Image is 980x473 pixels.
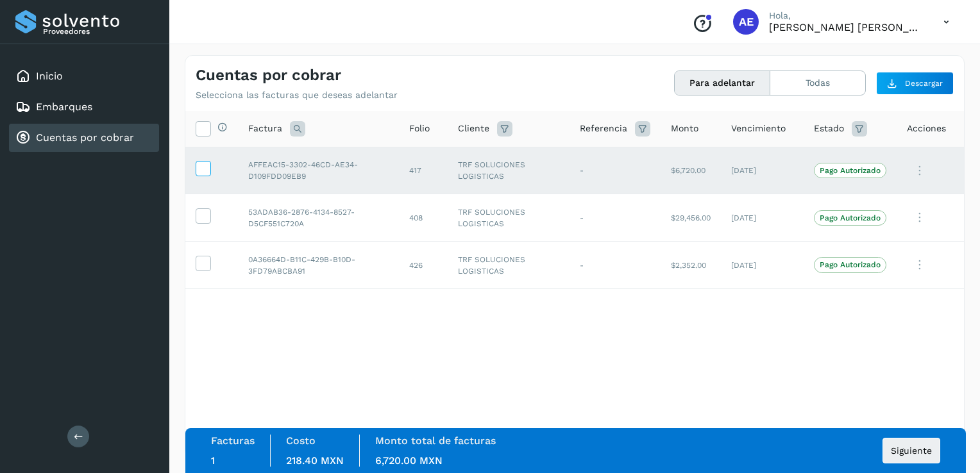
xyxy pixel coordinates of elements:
[375,454,443,467] span: 6,720.00 MXN
[883,438,940,463] button: Siguiente
[196,90,398,101] p: Selecciona las facturas que deseas adelantar
[36,101,92,113] a: Embarques
[399,147,448,194] td: 417
[769,10,923,21] p: Hola,
[770,71,865,95] button: Todas
[671,122,698,135] span: Monto
[9,62,159,90] div: Inicio
[661,147,721,194] td: $6,720.00
[409,122,430,135] span: Folio
[570,147,661,194] td: -
[661,194,721,242] td: $29,456.00
[876,72,954,95] button: Descargar
[721,242,804,289] td: [DATE]
[721,147,804,194] td: [DATE]
[238,147,399,194] td: AFFEAC15-3302-46CD-AE34-D109FDD09EB9
[820,260,881,269] p: Pago Autorizado
[891,446,932,455] span: Siguiente
[905,78,943,89] span: Descargar
[820,166,881,175] p: Pago Autorizado
[769,21,923,33] p: AARON EDUARDO GOMEZ ULLOA
[9,93,159,121] div: Embarques
[661,242,721,289] td: $2,352.00
[675,71,770,95] button: Para adelantar
[399,194,448,242] td: 408
[248,122,282,135] span: Factura
[448,147,570,194] td: TRF SOLUCIONES LOGISTICAS
[211,435,255,447] label: Facturas
[211,454,215,467] span: 1
[375,435,496,447] label: Monto total de facturas
[399,242,448,289] td: 426
[731,122,786,135] span: Vencimiento
[907,122,946,135] span: Acciones
[458,122,489,135] span: Cliente
[570,194,661,242] td: -
[580,122,627,135] span: Referencia
[9,124,159,152] div: Cuentas por cobrar
[448,194,570,242] td: TRF SOLUCIONES LOGISTICAS
[286,454,344,467] span: 218.40 MXN
[570,242,661,289] td: -
[238,242,399,289] td: 0A36664D-B11C-429B-B10D-3FD79ABCBA91
[196,66,341,85] h4: Cuentas por cobrar
[814,122,844,135] span: Estado
[820,213,881,222] p: Pago Autorizado
[286,435,316,447] label: Costo
[36,70,63,82] a: Inicio
[448,242,570,289] td: TRF SOLUCIONES LOGISTICAS
[36,131,134,144] a: Cuentas por cobrar
[238,194,399,242] td: 53ADAB36-2876-4134-8527-D5CF551C720A
[721,194,804,242] td: [DATE]
[43,27,154,36] p: Proveedores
